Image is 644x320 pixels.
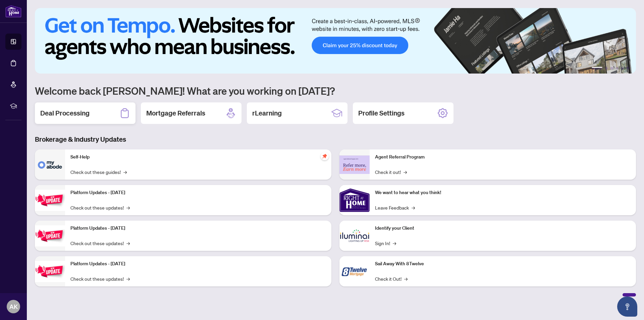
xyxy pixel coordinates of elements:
[70,275,130,282] a: Check out these updates!→
[339,221,370,251] img: Identify your Client
[610,67,613,70] button: 3
[35,190,65,211] img: Platform Updates - July 21, 2025
[393,239,396,247] span: →
[70,189,326,196] p: Platform Updates - [DATE]
[126,275,130,282] span: →
[35,261,65,282] img: Platform Updates - June 23, 2025
[375,153,631,161] p: Agent Referral Program
[339,185,370,215] img: We want to hear what you think!
[35,84,636,97] h1: Welcome back [PERSON_NAME]! What are you working on [DATE]?
[40,108,90,118] h2: Deal Processing
[375,260,631,268] p: Sail Away With 8Twelve
[252,108,282,118] h2: rLearning
[5,5,21,17] img: logo
[375,239,396,247] a: Sign In!→
[70,225,326,232] p: Platform Updates - [DATE]
[412,204,415,211] span: →
[605,67,608,70] button: 2
[375,275,408,282] a: Check it Out!→
[375,225,631,232] p: Identify your Client
[339,256,370,286] img: Sail Away With 8Twelve
[375,189,631,196] p: We want to hear what you think!
[70,204,130,211] a: Check out these updates!→
[126,239,130,247] span: →
[35,135,636,144] h3: Brokerage & Industry Updates
[35,225,65,246] img: Platform Updates - July 8, 2025
[123,168,127,176] span: →
[621,67,624,70] button: 5
[617,296,637,317] button: Open asap
[70,239,130,247] a: Check out these updates!→
[616,67,619,70] button: 4
[339,155,370,174] img: Agent Referral Program
[70,168,127,176] a: Check out these guides!→
[146,108,205,118] h2: Mortgage Referrals
[627,67,629,70] button: 6
[35,8,636,74] img: Slide 0
[592,67,602,70] button: 1
[358,108,405,118] h2: Profile Settings
[375,204,415,211] a: Leave Feedback→
[321,152,329,160] span: pushpin
[70,260,326,268] p: Platform Updates - [DATE]
[70,153,326,161] p: Self-Help
[375,168,407,176] a: Check it out!→
[9,302,18,311] span: AK
[404,275,408,282] span: →
[35,149,65,180] img: Self-Help
[126,204,130,211] span: →
[404,168,407,176] span: →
